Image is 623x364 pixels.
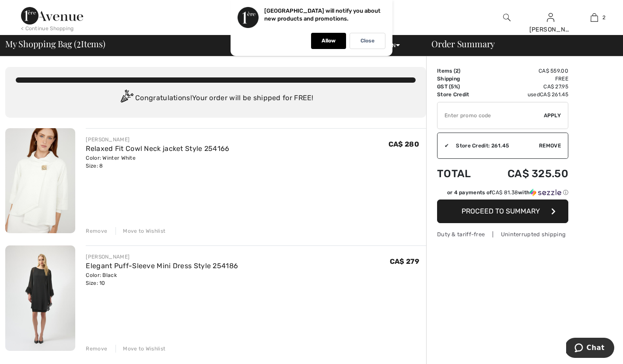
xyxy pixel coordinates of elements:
td: Shipping [437,75,484,83]
a: Elegant Puff-Sleeve Mini Dress Style 254186 [86,262,238,270]
td: Items ( ) [437,67,484,75]
div: Order Summary [421,39,618,48]
img: Elegant Puff-Sleeve Mini Dress Style 254186 [5,245,75,350]
span: My Shopping Bag ( Items) [5,39,105,48]
td: CA$ 325.50 [484,159,568,189]
iframe: Opens a widget where you can chat to one of our agents [566,338,614,360]
a: Relaxed Fit Cowl Neck jacket Style 254166 [86,144,229,153]
div: [PERSON_NAME] [529,25,572,34]
span: CA$ 261.45 [540,91,568,98]
button: Proceed to Summary [437,199,568,223]
div: ✔ [437,142,449,150]
div: Color: Winter White Size: 8 [86,154,229,170]
span: CA$ 81.38 [492,189,518,196]
a: 2 [573,12,616,23]
p: Close [360,38,374,44]
div: [PERSON_NAME] [86,136,229,143]
td: used [484,91,568,98]
span: Remove [539,142,561,150]
div: Color: Black Size: 10 [86,271,238,287]
div: Duty & tariff-free | Uninterrupted shipping [437,230,568,238]
img: 1ère Avenue [21,7,83,24]
p: Allow [322,38,336,44]
a: Sign In [547,13,554,21]
p: [GEOGRAPHIC_DATA] will notify you about new products and promotions. [264,7,381,22]
td: CA$ 27.95 [484,83,568,91]
span: 2 [602,14,605,21]
div: Move to Wishlist [115,227,165,235]
div: or 4 payments ofCA$ 81.38withSezzle Click to learn more about Sezzle [437,189,568,199]
img: My Bag [591,12,598,23]
img: Relaxed Fit Cowl Neck jacket Style 254166 [5,128,75,233]
span: CA$ 279 [390,257,419,266]
td: CA$ 559.00 [484,67,568,75]
span: 2 [455,68,458,74]
div: Store Credit: 261.45 [449,142,539,150]
span: EN [389,42,400,49]
div: < Continue Shopping [21,24,74,32]
div: Congratulations! Your order will be shipped for FREE! [16,90,416,107]
span: CA$ 280 [388,140,419,148]
img: Congratulation2.svg [118,90,135,107]
div: [PERSON_NAME] [86,253,238,261]
td: GST (5%) [437,83,484,91]
div: Remove [86,227,107,235]
td: Free [484,75,568,83]
div: Remove [86,345,107,353]
div: or 4 payments of with [447,189,568,196]
img: search the website [503,12,511,23]
span: Proceed to Summary [462,207,540,215]
input: Promo code [437,102,544,129]
td: Total [437,159,484,189]
span: Apply [544,112,561,119]
img: My Info [547,12,554,23]
span: 2 [77,37,81,49]
td: Store Credit [437,91,484,98]
img: Sezzle [530,189,561,196]
div: Move to Wishlist [115,345,165,353]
